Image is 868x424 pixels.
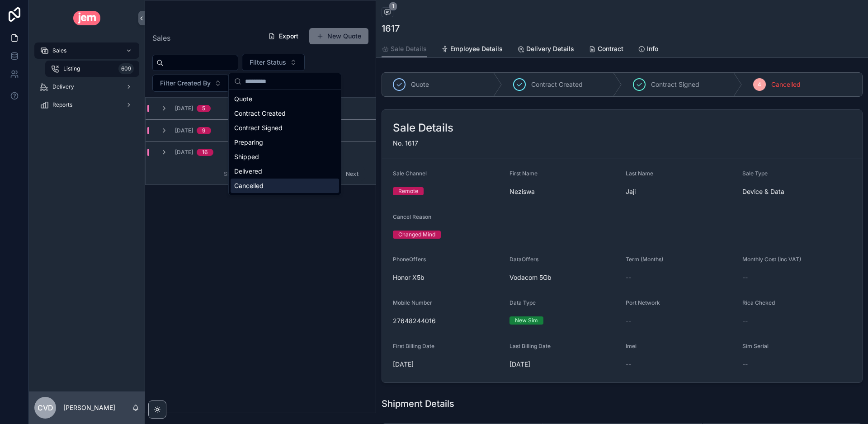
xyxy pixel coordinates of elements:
[175,149,193,156] span: [DATE]
[515,316,538,325] div: New Sim
[398,231,435,239] div: Changed Mind
[391,44,427,53] span: Sale Details
[509,170,538,177] span: First Name
[118,63,134,74] div: 609
[517,41,574,59] a: Delivery Details
[626,170,653,177] span: Last Name
[231,121,339,135] div: Contract Signed
[73,11,101,25] img: App logo
[382,41,427,58] a: Sale Details
[742,273,748,282] span: --
[224,170,292,178] span: Showing 30 of 609 results
[393,299,432,306] span: Mobile Number
[626,256,663,263] span: Term (Months)
[382,7,393,19] button: 1
[38,402,53,413] span: Cvd
[202,149,208,156] div: 16
[531,80,583,89] span: Contract Created
[509,343,551,349] span: Last Billing Date
[626,343,637,349] span: Imei
[638,41,658,59] a: Info
[231,179,339,193] div: Cancelled
[509,256,538,263] span: DataOffers
[742,170,768,177] span: Sale Type
[626,273,631,282] span: --
[52,83,74,90] span: Delivery
[742,299,775,306] span: Rica Cheked
[52,47,66,54] span: Sales
[202,127,206,134] div: 9
[340,167,365,181] button: Next
[389,2,397,11] span: 1
[175,127,193,134] span: [DATE]
[34,97,139,113] a: Reports
[450,44,503,53] span: Employee Details
[647,44,658,53] span: Info
[231,164,339,179] div: Delivered
[393,213,431,220] span: Cancel Reason
[45,61,139,77] a: Listing609
[202,105,205,112] div: 5
[742,316,748,325] span: --
[231,92,339,106] div: Quote
[626,187,735,196] span: Jaji
[393,343,434,349] span: First Billing Date
[589,41,623,59] a: Contract
[742,256,801,263] span: Monthly Cost (Inc VAT)
[152,75,229,92] button: Select Button
[651,80,699,89] span: Contract Signed
[250,58,286,67] span: Filter Status
[742,343,769,349] span: Sim Serial
[742,187,852,196] span: Device & Data
[626,360,631,369] span: --
[393,360,502,369] span: [DATE]
[393,316,502,325] span: 27648244016
[393,170,427,177] span: Sale Channel
[231,106,339,121] div: Contract Created
[509,273,552,282] span: Vodacom 5Gb
[34,42,139,59] a: Sales
[393,121,453,135] h2: Sale Details
[231,150,339,164] div: Shipped
[393,256,426,263] span: PhoneOffers
[626,316,631,325] span: --
[382,22,400,35] h1: 1617
[398,187,418,195] div: Remote
[526,44,574,53] span: Delivery Details
[63,403,115,412] p: [PERSON_NAME]
[231,135,339,150] div: Preparing
[34,79,139,95] a: Delivery
[152,33,170,43] span: Sales
[175,105,193,112] span: [DATE]
[626,299,660,306] span: Port Network
[509,187,619,196] span: Neziswa
[771,80,801,89] span: Cancelled
[63,65,80,72] span: Listing
[52,101,72,108] span: Reports
[382,397,454,410] h1: Shipment Details
[229,90,341,195] div: Suggestions
[598,44,623,53] span: Contract
[242,54,305,71] button: Select Button
[758,81,761,88] span: 4
[509,299,536,306] span: Data Type
[441,41,503,59] a: Employee Details
[411,80,429,89] span: Quote
[393,139,418,147] span: No. 1617
[509,360,619,369] span: [DATE]
[160,79,211,88] span: Filter Created By
[742,360,748,369] span: --
[29,36,145,125] div: scrollable content
[309,28,368,44] button: New Quote
[393,273,425,282] span: Honor X5b
[261,28,306,44] button: Export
